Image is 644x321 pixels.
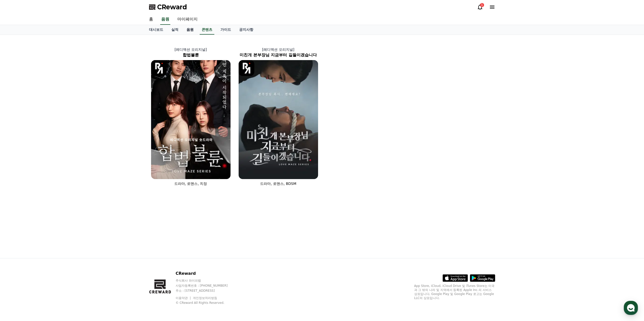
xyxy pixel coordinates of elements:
[157,3,187,11] span: CReward
[167,25,182,35] a: 실적
[46,168,52,172] span: 대화
[151,60,231,179] img: 합법불륜
[176,289,237,293] p: 주소 : [STREET_ADDRESS]
[260,182,296,186] span: 드라마, 로맨스, BDSM
[160,14,170,25] a: 음원
[176,296,192,300] a: 이용약관
[477,4,483,10] a: 1
[2,160,33,173] a: 홈
[235,43,322,190] a: [레디액션 오리지널] 미친개 본부장님 지금부터 길들이겠습니다 미친개 본부장님 지금부터 길들이겠습니다 [object Object] Logo 드라마, 로맨스, BDSM
[65,160,97,173] a: 설정
[151,60,167,76] img: [object Object] Logo
[147,52,235,58] h2: 합법불륜
[235,52,322,58] h2: 미친개 본부장님 지금부터 길들이겠습니다
[239,60,318,179] img: 미친개 본부장님 지금부터 길들이겠습니다
[16,168,19,172] span: 홈
[414,284,495,300] p: App Store, iCloud, iCloud Drive 및 iTunes Store는 미국과 그 밖의 나라 및 지역에서 등록된 Apple Inc.의 서비스 상표입니다. Goo...
[182,25,198,35] a: 음원
[216,25,235,35] a: 가이드
[176,284,237,288] p: 사업자등록번호 : [PHONE_NUMBER]
[174,182,207,186] span: 드라마, 로맨스, 치정
[235,25,257,35] a: 공지사항
[33,160,65,173] a: 대화
[239,60,255,76] img: [object Object] Logo
[200,25,214,35] a: 콘텐츠
[149,3,187,11] a: CReward
[193,296,217,300] a: 개인정보처리방침
[176,270,237,277] p: CReward
[235,47,322,52] p: [레디액션 오리지널]
[176,301,237,305] p: © CReward All Rights Reserved.
[480,3,484,7] div: 1
[78,168,84,172] span: 설정
[176,279,237,283] p: 주식회사 와이피랩
[147,43,235,190] a: [레디액션 오리지널] 합법불륜 합법불륜 [object Object] Logo 드라마, 로맨스, 치정
[145,14,157,25] a: 홈
[145,25,167,35] a: 대시보드
[147,47,235,52] p: [레디액션 오리지널]
[173,14,202,25] a: 마이페이지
